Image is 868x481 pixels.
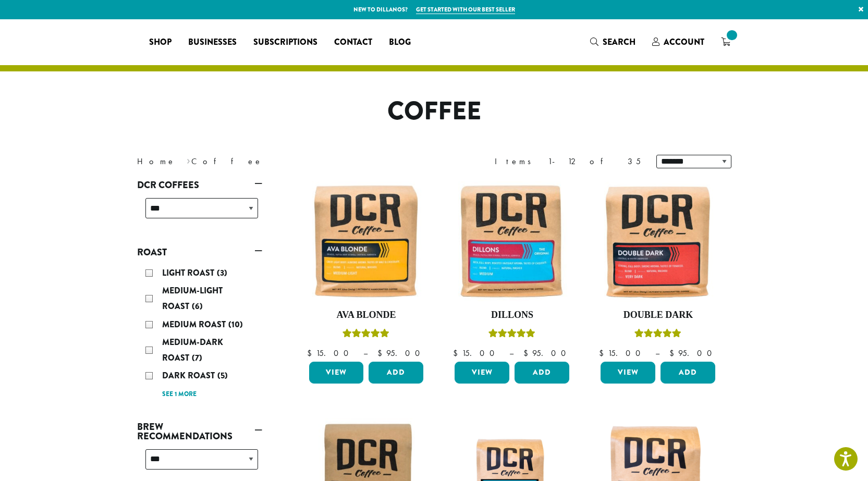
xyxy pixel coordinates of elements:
a: Ava BlondeRated 5.00 out of 5 [307,181,426,357]
h1: Coffee [129,96,739,127]
span: › [187,152,190,168]
button: Add [515,362,569,384]
h4: Ava Blonde [307,310,426,321]
img: Dillons-12oz-300x300.jpg [452,181,572,301]
a: View [601,362,655,384]
span: Subscriptions [253,36,317,49]
a: Shop [141,34,180,51]
a: See 1 more [162,389,197,400]
div: Rated 5.00 out of 5 [488,327,535,343]
span: Account [664,36,704,48]
button: Add [661,362,715,384]
span: Businesses [188,36,237,49]
span: $ [377,348,386,359]
h4: Double Dark [598,310,718,321]
span: (5) [217,369,228,381]
bdi: 95.00 [669,348,717,359]
bdi: 95.00 [523,348,571,359]
div: Items 1-12 of 35 [495,155,641,168]
a: Double DarkRated 4.50 out of 5 [598,181,718,357]
bdi: 15.00 [599,348,645,359]
a: Brew Recommendations [137,418,262,445]
bdi: 15.00 [307,348,353,359]
span: $ [599,348,608,359]
img: Double-Dark-12oz-300x300.jpg [598,181,718,301]
span: (3) [217,267,227,279]
span: Contact [334,36,372,49]
span: Dark Roast [162,369,217,381]
span: Medium Roast [162,318,228,330]
span: – [509,348,514,359]
div: Roast [137,261,262,405]
span: Light Roast [162,267,217,279]
span: Medium-Dark Roast [162,336,223,364]
a: View [455,362,509,384]
div: DCR Coffees [137,194,262,231]
span: (10) [228,318,243,330]
h4: Dillons [452,310,572,321]
a: DillonsRated 5.00 out of 5 [452,181,572,357]
span: $ [307,348,316,359]
a: Get started with our best seller [416,5,515,14]
a: DCR Coffees [137,176,262,194]
span: $ [453,348,462,359]
button: Add [369,362,423,384]
span: (7) [192,352,202,364]
span: $ [523,348,532,359]
span: Medium-Light Roast [162,285,223,312]
span: $ [669,348,678,359]
a: Roast [137,243,262,261]
a: Home [137,156,176,167]
span: – [363,348,368,359]
span: (6) [192,300,203,312]
div: Rated 4.50 out of 5 [634,327,681,343]
img: Ava-Blonde-12oz-1-300x300.jpg [306,181,426,301]
span: – [655,348,659,359]
nav: Breadcrumb [137,155,419,168]
div: Rated 5.00 out of 5 [343,327,389,343]
span: Blog [389,36,411,49]
a: Search [582,33,644,51]
bdi: 95.00 [377,348,425,359]
span: Shop [149,36,172,49]
span: Search [603,36,635,48]
bdi: 15.00 [453,348,499,359]
a: View [309,362,364,384]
